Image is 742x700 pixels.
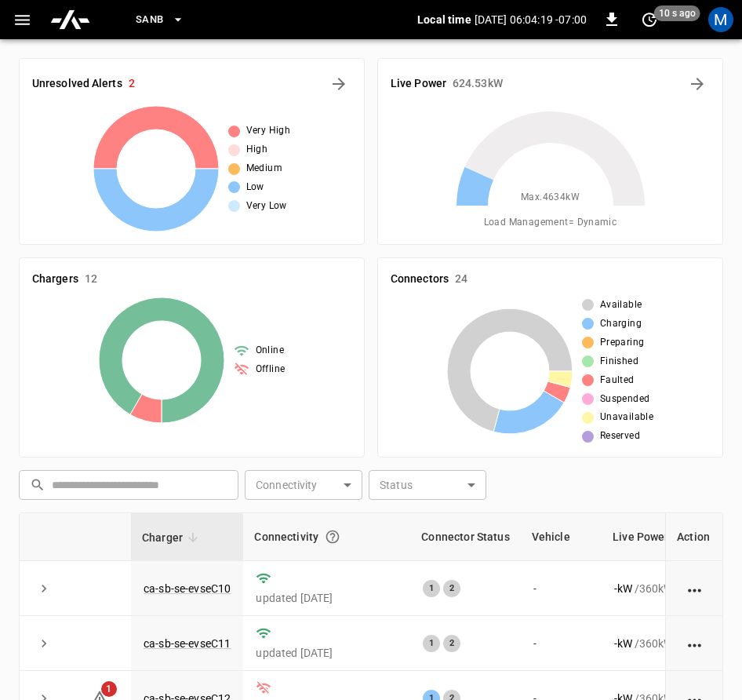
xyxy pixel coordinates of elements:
span: Suspended [600,392,650,407]
th: Action [665,513,722,561]
td: - [521,616,602,671]
span: Reserved [600,428,640,444]
span: Online [256,343,284,359]
span: Medium [246,161,282,177]
th: Connector Status [410,513,520,561]
span: Charger [142,528,203,547]
div: 2 [443,635,460,652]
h6: 12 [85,271,97,288]
div: 1 [423,580,440,597]
a: ca-sb-se-evseC10 [144,582,231,595]
button: set refresh interval [637,7,662,32]
h6: Unresolved Alerts [32,75,122,93]
span: Faulted [600,373,635,388]
th: Live Power [602,513,718,561]
p: updated [DATE] [256,645,398,661]
td: - [521,561,602,616]
span: 1 [101,681,117,697]
span: Load Management = Dynamic [484,215,617,231]
button: Connection between the charger and our software. [318,523,347,551]
div: Connectivity [254,523,399,551]
div: / 360 kW [614,581,705,596]
button: SanB [129,5,191,35]
div: 1 [423,635,440,652]
p: - kW [614,636,632,651]
div: / 360 kW [614,636,705,651]
span: Available [600,297,642,313]
p: [DATE] 06:04:19 -07:00 [475,12,587,27]
span: Charging [600,316,642,332]
img: ampcontrol.io logo [49,5,91,35]
h6: Connectors [391,271,449,288]
span: 10 s ago [654,5,700,21]
span: Preparing [600,335,645,351]
span: Low [246,180,264,195]
span: Max. 4634 kW [521,190,580,206]
h6: Chargers [32,271,78,288]
button: expand row [32,632,56,655]
p: - kW [614,581,632,596]
div: 2 [443,580,460,597]
button: Energy Overview [685,71,710,97]
p: Local time [417,12,471,27]
p: updated [DATE] [256,590,398,606]
span: Very Low [246,199,287,214]
span: Unavailable [600,410,653,425]
button: All Alerts [326,71,351,97]
span: Very High [246,123,291,139]
h6: 624.53 kW [453,75,503,93]
a: ca-sb-se-evseC11 [144,637,231,650]
div: profile-icon [708,7,733,32]
h6: 2 [129,75,135,93]
div: action cell options [685,581,704,596]
div: action cell options [685,636,704,651]
span: Offline [256,362,286,377]
span: Finished [600,354,638,370]
span: High [246,142,268,158]
h6: Live Power [391,75,446,93]
th: Vehicle [521,513,602,561]
span: SanB [136,11,164,29]
button: expand row [32,577,56,600]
